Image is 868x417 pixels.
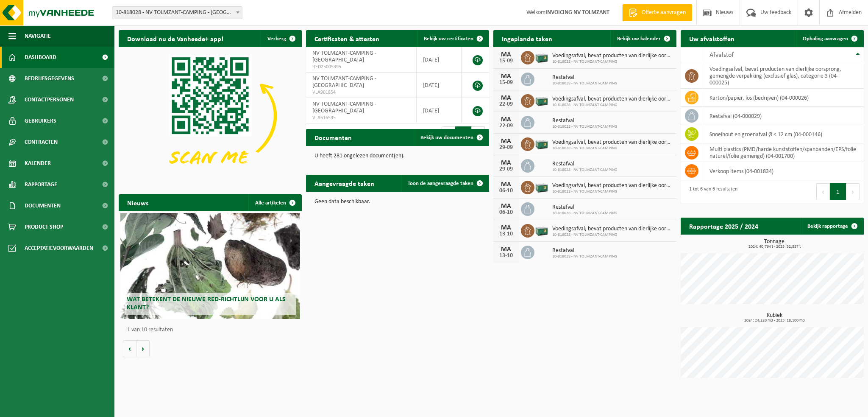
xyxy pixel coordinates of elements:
td: [DATE] [417,98,462,123]
p: Geen data beschikbaar. [314,199,481,205]
span: Ophaling aanvragen [803,36,848,42]
img: PB-LB-0680-HPE-GN-01 [534,136,549,151]
div: MA [498,138,515,145]
span: Contracten [25,132,58,153]
span: 10-818028 - NV TOLMZANT-CAMPING [552,81,617,86]
span: Bedrijfsgegevens [25,68,74,89]
span: Bekijk uw documenten [420,135,473,140]
span: 10-818028 - NV TOLMZANT-CAMPING [552,211,617,216]
button: Next [846,183,860,200]
span: Bekijk uw kalender [617,36,661,42]
span: 10-818028 - NV TOLMZANT-CAMPING [552,146,672,151]
span: Offerte aanvragen [640,8,688,17]
div: MA [498,116,515,123]
div: 22-09 [498,101,515,107]
span: 2024: 40,764 t - 2025: 32,887 t [685,245,864,249]
div: 13-10 [498,253,515,259]
div: MA [498,224,515,231]
a: Bekijk uw kalender [610,30,676,47]
a: Wat betekent de nieuwe RED-richtlijn voor u als klant? [120,213,300,319]
h2: Ingeplande taken [493,30,561,47]
span: 10-818028 - NV TOLMZANT-CAMPING [552,232,672,238]
span: 10-818028 - NV TOLMZANT-CAMPING [552,59,672,64]
h2: Nieuws [119,194,157,211]
h3: Kubiek [685,313,864,323]
button: Volgende [136,340,150,357]
span: Voedingsafval, bevat producten van dierlijke oorsprong, gemengde verpakking (exc... [552,139,672,146]
span: Product Shop [25,216,63,238]
div: 06-10 [498,210,515,215]
span: Afvalstof [709,52,734,59]
span: Restafval [552,118,617,124]
span: RED25005395 [312,64,410,70]
img: Download de VHEPlus App [119,47,302,185]
span: Voedingsafval, bevat producten van dierlijke oorsprong, gemengde verpakking (exc... [552,96,672,103]
img: PB-LB-0680-HPE-GN-01 [534,179,549,194]
div: MA [498,246,515,253]
a: Offerte aanvragen [622,4,692,21]
button: Verberg [261,30,301,47]
a: Alle artikelen [248,194,301,211]
div: MA [498,95,515,101]
button: Vorige [123,340,136,357]
span: Dashboard [25,47,56,68]
div: 13-10 [498,231,515,237]
h2: Aangevraagde taken [306,175,383,191]
td: verkoop items (04-001834) [703,162,864,180]
td: restafval (04-000029) [703,107,864,125]
div: MA [498,51,515,58]
h2: Rapportage 2025 / 2024 [681,218,767,234]
span: Restafval [552,247,617,254]
img: PB-LB-0680-HPE-GN-01 [534,223,549,237]
span: Wat betekent de nieuwe RED-richtlijn voor u als klant? [127,296,286,311]
a: Ophaling aanvragen [796,30,863,47]
span: Restafval [552,161,617,168]
span: Contactpersonen [25,89,74,110]
span: Voedingsafval, bevat producten van dierlijke oorsprong, gemengde verpakking (exc... [552,53,672,59]
div: 1 tot 6 van 6 resultaten [685,182,737,201]
div: MA [498,203,515,210]
a: Bekijk rapportage [801,218,863,235]
a: Toon de aangevraagde taken [401,175,488,192]
span: Navigatie [25,25,51,47]
span: Voedingsafval, bevat producten van dierlijke oorsprong, gemengde verpakking (exc... [552,182,672,189]
span: Gebruikers [25,110,56,132]
h2: Certificaten & attesten [306,30,388,47]
h2: Download nu de Vanheede+ app! [119,30,232,47]
span: 10-818028 - NV TOLMZANT-CAMPING [552,103,672,108]
span: Toon de aangevraagde taken [408,181,473,186]
p: 1 van 10 resultaten [127,327,298,333]
span: Documenten [25,195,61,216]
td: karton/papier, los (bedrijven) (04-000026) [703,89,864,107]
span: NV TOLMZANT-CAMPING - [GEOGRAPHIC_DATA] [312,76,376,89]
div: 15-09 [498,58,515,64]
span: Voedingsafval, bevat producten van dierlijke oorsprong, gemengde verpakking (exc... [552,226,672,232]
span: 2024: 24,220 m3 - 2025: 18,100 m3 [685,319,864,323]
p: U heeft 281 ongelezen document(en). [314,153,481,159]
span: 10-818028 - NV TOLMZANT-CAMPING [552,254,617,259]
td: snoeihout en groenafval Ø < 12 cm (04-000146) [703,125,864,143]
span: NV TOLMZANT-CAMPING - [GEOGRAPHIC_DATA] [312,50,376,63]
td: multi plastics (PMD/harde kunststoffen/spanbanden/EPS/folie naturel/folie gemengd) (04-001700) [703,143,864,162]
div: 15-09 [498,80,515,86]
span: 10-818028 - NV TOLMZANT-CAMPING [552,168,617,173]
span: 10-818028 - NV TOLMZANT-CAMPING [552,189,672,194]
h2: Uw afvalstoffen [681,30,743,47]
td: [DATE] [417,47,462,73]
span: Restafval [552,204,617,211]
span: Bekijk uw certificaten [424,36,473,42]
img: PB-LB-0680-HPE-GN-01 [534,93,549,107]
td: [DATE] [417,73,462,98]
span: VLA616595 [312,115,410,121]
div: MA [498,160,515,166]
button: 1 [830,183,846,200]
span: 10-818028 - NV TOLMZANT-CAMPING - DE HAAN [112,6,242,19]
div: MA [498,73,515,80]
td: voedingsafval, bevat producten van dierlijke oorsprong, gemengde verpakking (exclusief glas), cat... [703,63,864,89]
div: 06-10 [498,188,515,194]
button: Previous [816,183,830,200]
div: 29-09 [498,166,515,172]
span: 10-818028 - NV TOLMZANT-CAMPING [552,124,617,129]
a: Bekijk uw certificaten [417,30,488,47]
span: 10-818028 - NV TOLMZANT-CAMPING - DE HAAN [112,7,242,19]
